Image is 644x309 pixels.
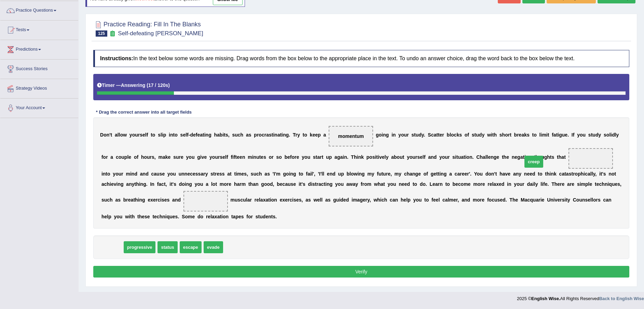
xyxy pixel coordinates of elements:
b: b [394,154,397,160]
a: Your Account [0,99,78,116]
b: s [527,132,530,138]
b: s [604,132,606,138]
b: l [145,132,147,138]
b: t [438,132,440,138]
b: a [428,154,431,160]
b: a [163,154,165,160]
b: f [467,132,469,138]
b: k [310,132,313,138]
b: t [591,132,593,138]
b: d [190,132,193,138]
b: p [329,154,332,160]
b: r [257,132,259,138]
b: s [152,154,154,160]
b: w [123,132,127,138]
b: l [127,154,128,160]
b: t [376,154,378,160]
b: o [132,132,135,138]
b: s [276,154,279,160]
b: f [234,154,235,160]
b: t [475,132,476,138]
b: o [451,132,454,138]
b: l [119,132,120,138]
b: a [340,154,343,160]
b: o [152,132,155,138]
b: o [292,154,295,160]
b: e [222,154,225,160]
b: o [465,132,468,138]
h2: Practice Reading: Fill In The Blanks [93,20,203,37]
b: t [436,132,438,138]
b: y [302,154,304,160]
b: f [290,154,292,160]
b: y [616,132,619,138]
b: s [269,132,272,138]
b: c [116,154,119,160]
b: f [101,154,103,160]
b: u [135,132,138,138]
b: i [200,154,202,160]
b: r [218,154,220,160]
b: t [322,154,324,160]
b: ( [147,82,148,88]
b: o [304,154,307,160]
b: a [217,132,220,138]
b: o [144,154,147,160]
b: r [320,154,321,160]
b: e [565,132,567,138]
b: o [505,132,508,138]
a: Predictions [0,40,78,57]
b: r [294,154,296,160]
b: y [598,132,601,138]
b: p [367,154,370,160]
b: y [386,154,388,160]
b: i [252,154,254,160]
b: a [324,132,326,138]
b: b [514,132,517,138]
b: t [303,132,304,138]
b: o [369,154,372,160]
b: Answering [121,82,146,88]
b: t [224,132,225,138]
b: m [542,132,546,138]
b: e [261,154,263,160]
b: o [189,154,192,160]
b: s [417,154,420,160]
b: e [297,154,299,160]
b: e [168,154,171,160]
b: u [326,154,329,160]
b: c [454,132,457,138]
b: l [423,154,424,160]
b: f [424,154,426,160]
b: u [147,154,150,160]
span: Drop target [568,148,613,169]
b: e [142,132,145,138]
b: s [313,154,316,160]
b: p [254,132,257,138]
b: b [447,132,450,138]
b: s [588,132,591,138]
b: a [110,154,113,160]
b: u [583,132,586,138]
b: o [134,154,137,160]
b: u [215,154,218,160]
b: r [296,132,297,138]
b: u [476,132,479,138]
b: g [376,132,379,138]
b: o [103,154,106,160]
b: a [246,132,249,138]
b: 17 / 120s [148,82,168,88]
b: l [384,154,386,160]
b: t [173,132,175,138]
b: t [532,132,534,138]
b: s [180,132,183,138]
b: o [606,132,609,138]
b: e [519,132,522,138]
b: f [147,132,148,138]
b: o [401,132,404,138]
b: w [487,132,491,138]
b: e [197,132,200,138]
b: a [553,132,556,138]
b: h [494,132,497,138]
b: a [266,132,269,138]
